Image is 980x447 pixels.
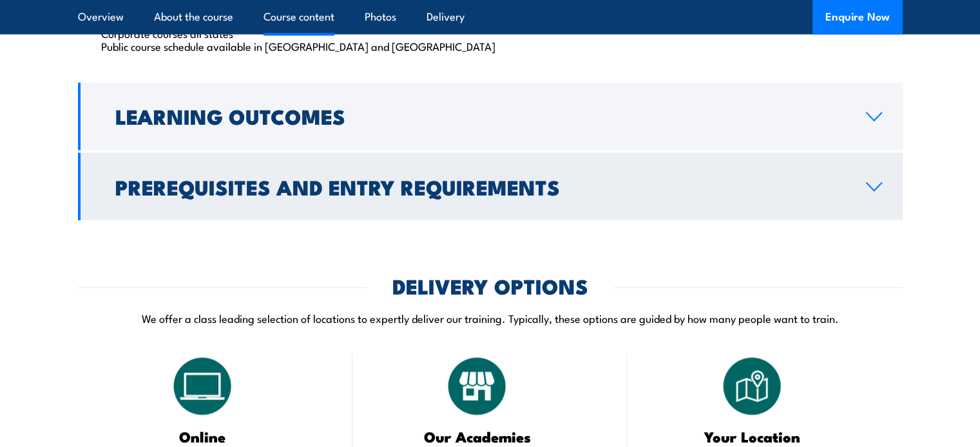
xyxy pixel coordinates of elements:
h3: Your Location [660,428,845,443]
h3: Online [110,428,295,443]
h2: DELIVERY OPTIONS [392,276,588,294]
p: Corporate courses all states Public course schedule available in [GEOGRAPHIC_DATA] and [GEOGRAPHI... [101,13,879,52]
p: We offer a class leading selection of locations to expertly deliver our training. Typically, thes... [78,310,903,325]
a: Prerequisites and Entry Requirements [78,152,903,220]
h3: Our Academies [385,428,570,443]
h2: Learning Outcomes [115,107,845,125]
a: Learning Outcomes [78,82,903,150]
h2: Prerequisites and Entry Requirements [115,177,845,195]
